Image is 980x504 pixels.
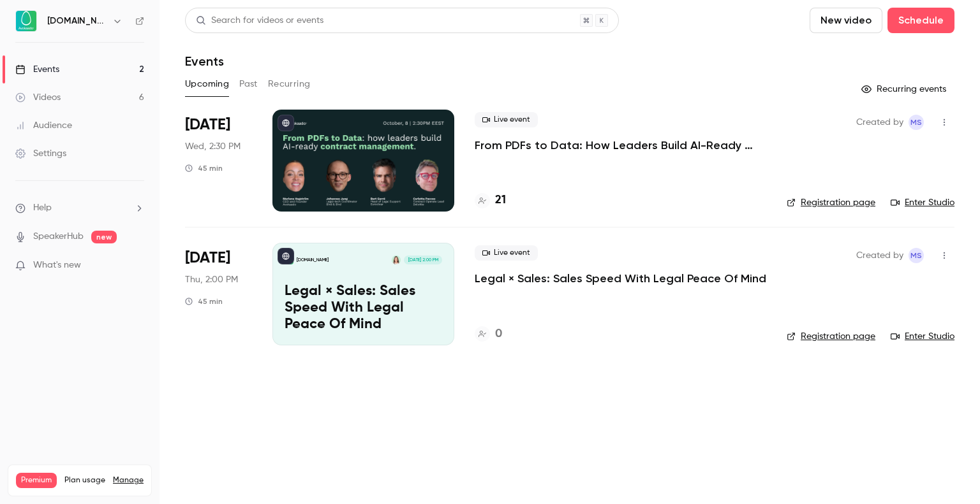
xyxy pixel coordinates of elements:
[185,140,241,153] span: Wed, 2:30 PM
[910,115,922,130] span: MS
[272,243,454,345] a: Legal × Sales: Sales Speed With Legal Peace Of Mind[DOMAIN_NAME]Mariana Hagström[DATE] 2:00 PMLeg...
[475,138,766,153] a: From PDFs to Data: How Leaders Build AI-Ready Contract Management.
[909,248,924,263] span: Marie Skachko
[33,201,52,215] span: Help
[268,74,311,94] button: Recurring
[392,256,401,264] img: Mariana Hagström
[856,79,954,99] button: Recurring events
[891,330,954,343] a: Enter Studio
[185,243,252,345] div: Oct 23 Thu, 2:00 PM (Europe/Tallinn)
[47,15,107,27] h6: [DOMAIN_NAME]
[404,256,442,264] span: [DATE] 2:00 PM
[856,115,903,130] span: Created by
[129,260,144,271] iframe: Noticeable Trigger
[113,475,144,486] a: Manage
[475,326,502,343] a: 0
[787,196,875,209] a: Registration page
[185,163,223,173] div: 45 min
[787,330,875,343] a: Registration page
[909,115,924,130] span: Marie Skachko
[33,230,84,243] a: SpeakerHub
[856,248,903,263] span: Created by
[475,245,538,261] span: Live event
[15,119,72,132] div: Audience
[196,14,323,27] div: Search for videos or events
[910,248,922,263] span: MS
[16,473,57,488] span: Premium
[91,231,117,243] span: new
[185,296,223,306] div: 45 min
[15,91,61,104] div: Videos
[15,201,144,215] li: help-dropdown-opener
[185,110,252,212] div: Oct 8 Wed, 2:30 PM (Europe/Kiev)
[285,284,442,333] p: Legal × Sales: Sales Speed With Legal Peace Of Mind
[475,192,506,209] a: 21
[239,74,258,94] button: Past
[185,115,230,135] span: [DATE]
[185,248,230,268] span: [DATE]
[33,259,81,272] span: What's new
[495,192,506,209] h4: 21
[15,147,66,160] div: Settings
[810,8,882,33] button: New video
[185,273,238,286] span: Thu, 2:00 PM
[15,63,59,76] div: Events
[891,196,954,209] a: Enter Studio
[887,8,954,33] button: Schedule
[185,74,229,94] button: Upcoming
[475,271,766,286] a: Legal × Sales: Sales Speed With Legal Peace Of Mind
[475,112,538,127] span: Live event
[64,475,105,486] span: Plan usage
[495,326,502,343] h4: 0
[297,257,329,263] p: [DOMAIN_NAME]
[16,11,36,31] img: Avokaado.io
[185,54,224,69] h1: Events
